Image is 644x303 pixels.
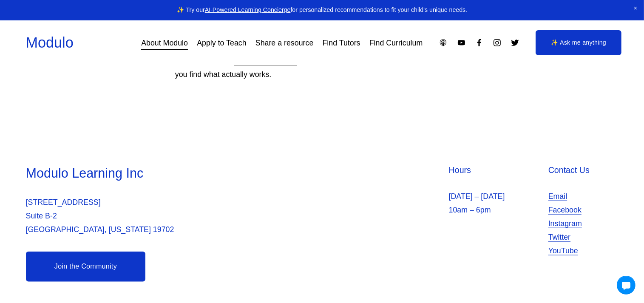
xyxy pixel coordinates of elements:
[548,217,582,230] a: Instagram
[323,35,360,51] a: Find Tutors
[449,190,544,217] p: [DATE] – [DATE] 10am – 6pm
[205,6,291,13] a: AI-Powered Learning Concierge
[548,203,582,217] a: Facebook
[141,35,188,51] a: About Modulo
[548,190,567,203] a: Email
[255,35,314,51] a: Share a resource
[26,34,74,51] a: Modulo
[475,38,484,47] a: Facebook
[449,164,544,176] h4: Hours
[493,38,502,47] a: Instagram
[548,244,578,258] a: YouTube
[175,54,469,81] p: Have a question? . We’re always listening, and we’re here to help you find what actually works.
[26,164,320,182] h3: Modulo Learning Inc
[26,195,320,236] p: [STREET_ADDRESS] Suite B-2 [GEOGRAPHIC_DATA], [US_STATE] 19702
[457,38,466,47] a: YouTube
[439,38,448,47] a: Apple Podcasts
[536,30,621,56] a: ✨ Ask me anything
[369,35,423,51] a: Find Curriculum
[197,35,246,51] a: Apply to Teach
[548,164,618,176] h4: Contact Us
[548,230,570,244] a: Twitter
[511,38,519,47] a: Twitter
[26,252,146,282] a: Join the Community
